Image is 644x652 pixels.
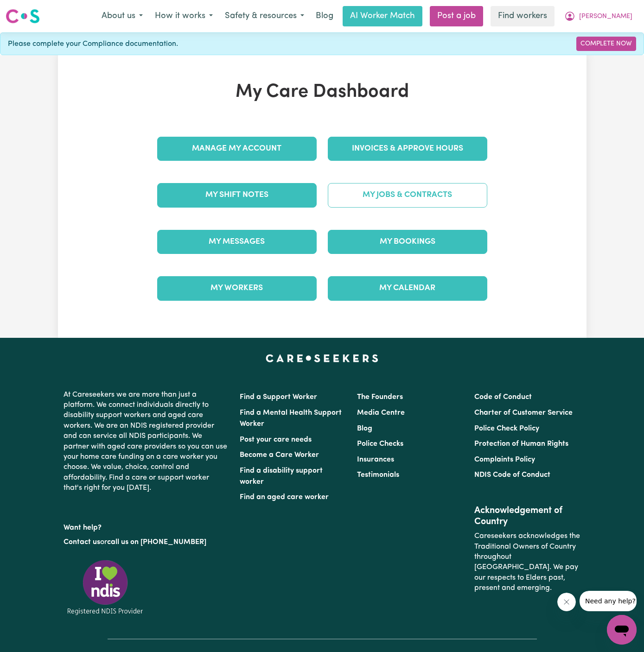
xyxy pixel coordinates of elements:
a: call us on [PHONE_NUMBER] [107,538,206,546]
a: My Bookings [328,230,487,254]
a: Insurances [357,456,394,463]
a: Post a job [430,6,483,26]
a: Blog [357,425,372,432]
a: NDIS Code of Conduct [474,471,550,479]
a: Find workers [491,6,555,26]
a: My Workers [157,276,317,300]
a: Manage My Account [157,137,317,161]
button: How it works [149,6,219,26]
a: Invoices & Approve Hours [328,137,487,161]
iframe: Message from company [580,591,637,611]
a: Find an aged care worker [240,494,329,501]
p: or [64,533,229,551]
iframe: Close message [557,593,576,611]
a: Testimonials [357,471,399,479]
a: Protection of Human Rights [474,440,568,448]
p: Want help? [64,519,229,533]
a: Post your care needs [240,436,312,443]
a: My Messages [157,230,317,254]
button: Safety & resources [219,6,310,26]
a: Complaints Policy [474,456,535,463]
span: [PERSON_NAME] [579,12,632,22]
a: The Founders [357,393,403,401]
button: My Account [558,6,638,26]
img: Careseekers logo [6,8,40,25]
a: Contact us [64,538,100,546]
span: Please complete your Compliance documentation. [8,38,178,50]
a: Find a Support Worker [240,393,317,401]
a: AI Worker Match [343,6,422,26]
a: Find a Mental Health Support Worker [240,409,342,428]
iframe: Button to launch messaging window [607,615,637,645]
a: Become a Care Worker [240,451,319,459]
a: Complete Now [576,37,636,51]
p: Careseekers acknowledges the Traditional Owners of Country throughout [GEOGRAPHIC_DATA]. We pay o... [474,527,580,597]
a: Media Centre [357,409,405,417]
a: Find a disability support worker [240,467,323,486]
p: At Careseekers we are more than just a platform. We connect individuals directly to disability su... [64,386,229,497]
a: My Shift Notes [157,183,317,207]
a: Careseekers home page [266,354,378,362]
a: My Jobs & Contracts [328,183,487,207]
h1: My Care Dashboard [152,81,493,103]
a: Police Check Policy [474,425,539,432]
a: Police Checks [357,440,403,448]
a: Blog [310,6,339,26]
a: Code of Conduct [474,393,532,401]
img: Registered NDIS provider [64,558,147,616]
a: My Calendar [328,276,487,300]
button: About us [96,6,149,26]
a: Charter of Customer Service [474,409,573,417]
a: Careseekers logo [6,6,40,27]
h2: Acknowledgement of Country [474,505,580,527]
